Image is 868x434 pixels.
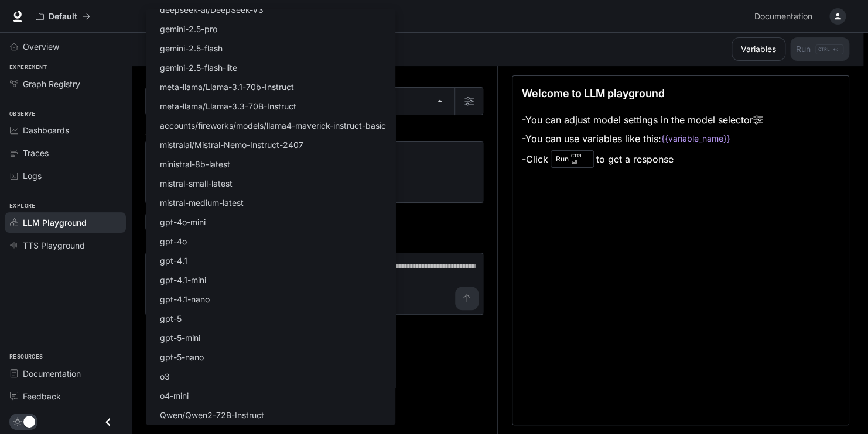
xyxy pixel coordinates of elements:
[160,100,296,112] p: meta-llama/Llama-3.3-70B-Instruct
[160,177,233,190] p: mistral-small-latest
[160,312,182,325] p: gpt-5
[160,235,187,247] p: gpt-4o
[160,81,294,93] p: meta-llama/Llama-3.1-70b-Instruct
[160,197,244,209] p: mistral-medium-latest
[160,42,223,54] p: gemini-2.5-flash
[160,119,386,132] p: accounts/fireworks/models/llama4-maverick-instruct-basic
[160,4,264,16] p: deepseek-ai/DeepSeek-V3
[160,139,303,151] p: mistralai/Mistral-Nemo-Instruct-2407
[160,254,187,267] p: gpt-4.1
[160,216,206,228] p: gpt-4o-mini
[160,158,230,170] p: ministral-8b-latest
[160,351,204,363] p: gpt-5-nano
[160,274,206,286] p: gpt-4.1-mini
[160,370,170,383] p: o3
[160,409,264,421] p: Qwen/Qwen2-72B-Instruct
[160,61,237,74] p: gemini-2.5-flash-lite
[160,332,200,344] p: gpt-5-mini
[160,293,210,305] p: gpt-4.1-nano
[160,390,189,402] p: o4-mini
[160,23,217,35] p: gemini-2.5-pro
